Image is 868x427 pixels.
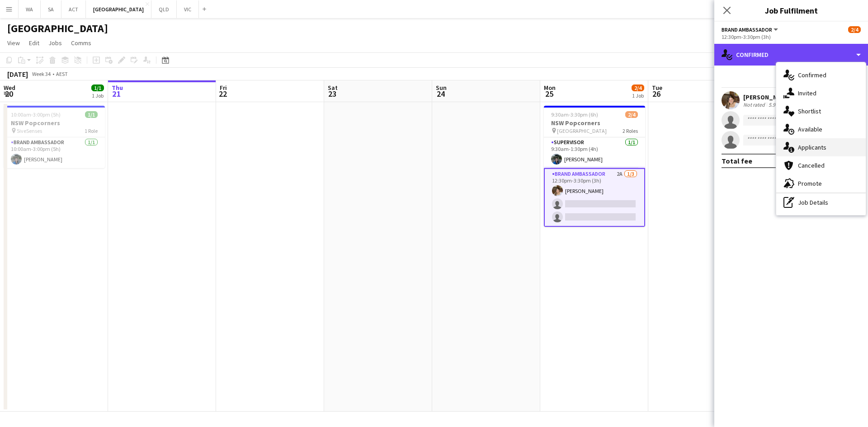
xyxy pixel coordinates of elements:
[776,120,866,138] div: Available
[17,127,42,134] span: 5iveSenses
[651,89,662,99] span: 26
[722,26,772,33] span: Brand Ambassador
[436,84,447,92] span: Sun
[544,137,645,168] app-card-role: Supervisor1/19:30am-1:30pm (4h)[PERSON_NAME]
[776,193,866,211] div: Job Details
[86,0,151,18] button: [GEOGRAPHIC_DATA]
[11,111,61,118] span: 10:00am-3:00pm (5h)
[544,119,645,127] h3: NSW Popcorners
[56,70,68,77] div: AEST
[110,89,123,99] span: 21
[326,89,338,99] span: 23
[544,106,645,227] app-job-card: 9:30am-3:30pm (6h)2/4NSW Popcorners [GEOGRAPHIC_DATA]2 RolesSupervisor1/19:30am-1:30pm (4h)[PERSO...
[220,84,227,92] span: Fri
[177,0,199,18] button: VIC
[67,37,95,49] a: Comms
[91,84,104,91] span: 1/1
[544,168,645,227] app-card-role: Brand Ambassador2A1/312:30pm-3:30pm (3h)[PERSON_NAME]
[767,101,784,108] div: 5.9km
[776,102,866,120] div: Shortlist
[714,5,868,16] h3: Job Fulfilment
[2,89,15,99] span: 20
[714,44,868,66] div: Confirmed
[71,39,91,47] span: Comms
[632,84,644,91] span: 2/4
[4,106,105,168] app-job-card: 10:00am-3:00pm (5h)1/1NSW Popcorners 5iveSenses1 RoleBrand Ambassador1/110:00am-3:00pm (5h)[PERSO...
[4,37,24,49] a: View
[551,111,598,118] span: 9:30am-3:30pm (6h)
[557,127,607,134] span: [GEOGRAPHIC_DATA]
[623,127,638,134] span: 2 Roles
[632,92,644,99] div: 1 Job
[722,26,779,33] button: Brand Ambassador
[776,174,866,192] div: Promote
[85,111,98,118] span: 1/1
[92,92,104,99] div: 1 Job
[218,89,227,99] span: 22
[7,70,28,79] div: [DATE]
[85,127,98,134] span: 1 Role
[625,111,638,118] span: 2/4
[743,93,791,101] div: [PERSON_NAME]
[7,39,20,47] span: View
[4,119,105,127] h3: NSW Popcorners
[48,39,62,47] span: Jobs
[652,84,662,92] span: Tue
[45,37,66,49] a: Jobs
[25,37,43,49] a: Edit
[434,89,447,99] span: 24
[29,39,39,47] span: Edit
[542,89,556,99] span: 25
[722,33,861,40] div: 12:30pm-3:30pm (3h)
[41,0,61,18] button: SA
[776,156,866,174] div: Cancelled
[776,138,866,156] div: Applicants
[61,0,86,18] button: ACT
[30,70,52,77] span: Week 34
[776,84,866,102] div: Invited
[4,137,105,168] app-card-role: Brand Ambassador1/110:00am-3:00pm (5h)[PERSON_NAME]
[19,0,41,18] button: WA
[328,84,338,92] span: Sat
[776,66,866,84] div: Confirmed
[7,22,108,35] h1: [GEOGRAPHIC_DATA]
[151,0,177,18] button: QLD
[743,101,767,108] div: Not rated
[112,84,123,92] span: Thu
[848,26,861,33] span: 2/4
[722,156,752,165] div: Total fee
[4,84,15,92] span: Wed
[544,84,556,92] span: Mon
